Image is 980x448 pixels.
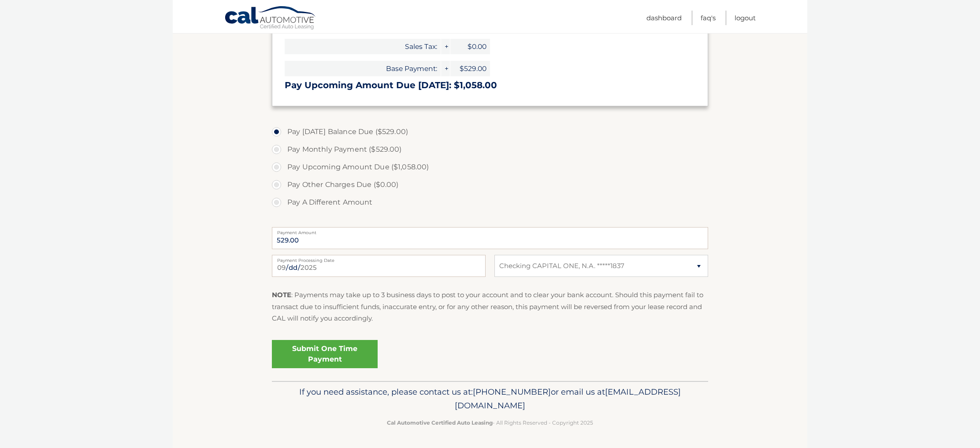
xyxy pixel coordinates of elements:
[285,80,695,91] h3: Pay Upcoming Amount Due [DATE]: $1,058.00
[285,39,441,54] span: Sales Tax:
[272,194,708,211] label: Pay A Different Amount
[224,6,317,31] a: Cal Automotive
[441,61,450,76] span: +
[450,61,490,76] span: $529.00
[272,291,291,299] strong: NOTE
[272,289,708,324] p: : Payments may take up to 3 business days to post to your account and to clear your bank account....
[450,39,490,54] span: $0.00
[272,340,378,368] a: Submit One Time Payment
[272,227,708,234] label: Payment Amount
[441,39,450,54] span: +
[272,158,708,176] label: Pay Upcoming Amount Due ($1,058.00)
[473,387,551,397] span: [PHONE_NUMBER]
[278,418,702,427] p: - All Rights Reserved - Copyright 2025
[272,123,708,141] label: Pay [DATE] Balance Due ($529.00)
[272,255,486,262] label: Payment Processing Date
[646,11,682,25] a: Dashboard
[272,176,708,194] label: Pay Other Charges Due ($0.00)
[735,11,756,25] a: Logout
[387,419,493,426] strong: Cal Automotive Certified Auto Leasing
[285,61,441,76] span: Base Payment:
[272,141,708,158] label: Pay Monthly Payment ($529.00)
[272,255,486,277] input: Payment Date
[701,11,716,25] a: FAQ's
[278,385,702,413] p: If you need assistance, please contact us at: or email us at
[272,227,708,249] input: Payment Amount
